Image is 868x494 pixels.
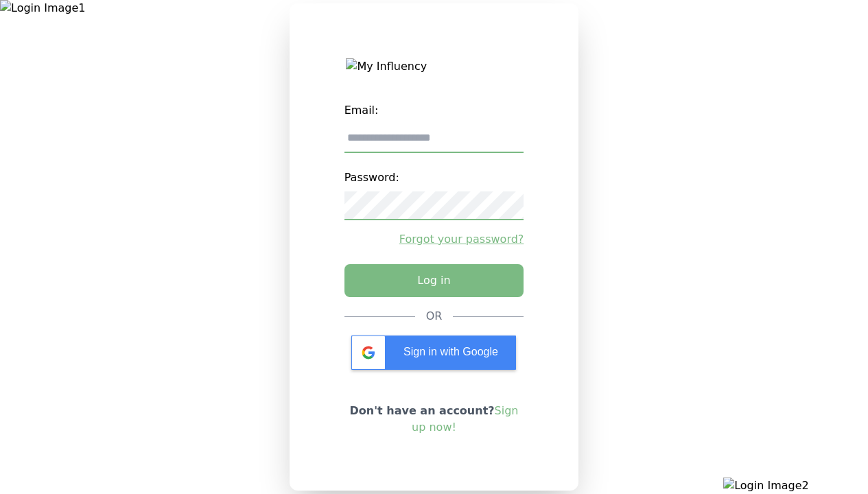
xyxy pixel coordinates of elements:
[403,346,498,357] span: Sign in with Google
[346,58,521,75] img: My Influency
[426,308,443,325] div: OR
[344,231,524,248] a: Forgot your password?
[723,478,868,494] img: Login Image2
[344,97,524,124] label: Email:
[344,403,524,436] p: Don't have an account?
[344,164,524,191] label: Password:
[344,264,524,297] button: Log in
[351,336,516,370] div: Sign in with Google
